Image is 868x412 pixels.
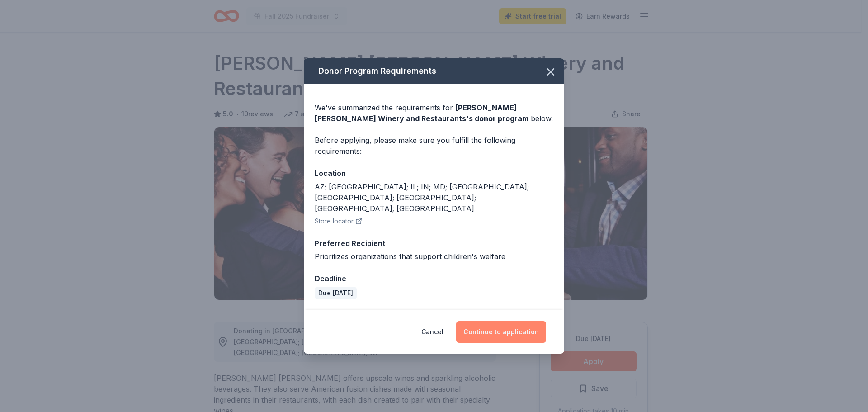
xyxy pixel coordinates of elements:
[315,237,553,249] div: Preferred Recipient
[315,167,553,179] div: Location
[456,321,546,343] button: Continue to application
[315,135,553,156] div: Before applying, please make sure you fulfill the following requirements:
[315,181,553,214] div: AZ; [GEOGRAPHIC_DATA]; IL; IN; MD; [GEOGRAPHIC_DATA]; [GEOGRAPHIC_DATA]; [GEOGRAPHIC_DATA]; [GEOG...
[421,321,443,343] button: Cancel
[315,216,363,227] button: Store locator
[315,273,553,284] div: Deadline
[315,287,357,299] div: Due [DATE]
[304,58,564,84] div: Donor Program Requirements
[315,102,553,124] div: We've summarized the requirements for below.
[315,251,553,262] div: Prioritizes organizations that support children's welfare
